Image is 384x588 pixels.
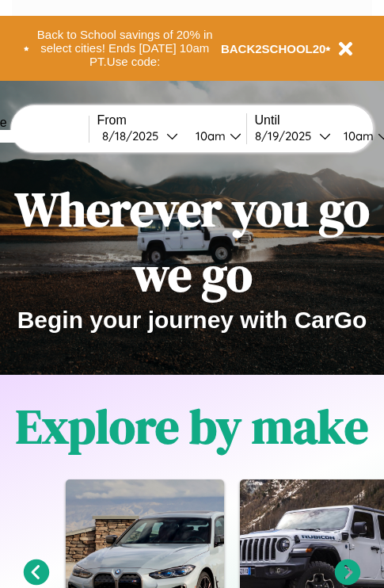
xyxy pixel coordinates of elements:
button: Back to School savings of 20% in select cities! Ends [DATE] 10am PT.Use code: [29,24,221,73]
button: 10am [183,128,246,144]
label: From [97,113,246,128]
b: BACK2SCHOOL20 [221,42,326,55]
h1: Explore by make [16,394,368,459]
div: 10am [188,128,230,143]
button: 8/18/2025 [97,128,183,144]
div: 10am [336,128,378,143]
div: 8 / 18 / 2025 [102,128,166,143]
div: 8 / 19 / 2025 [255,128,319,143]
